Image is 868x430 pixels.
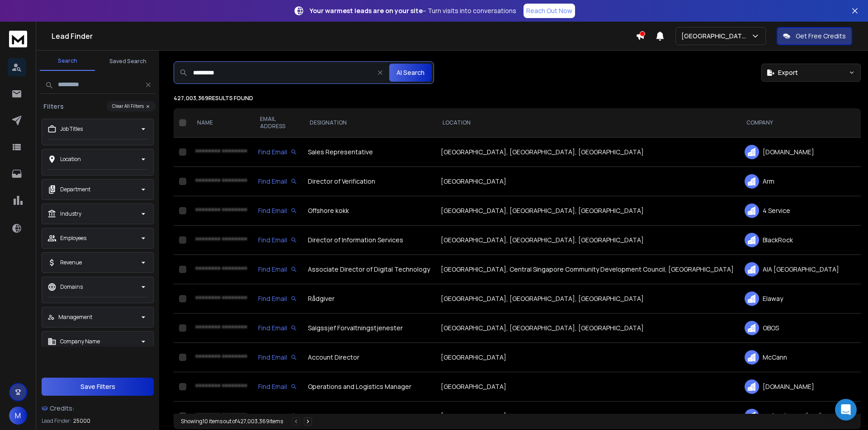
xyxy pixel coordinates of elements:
div: Find Email [258,177,297,186]
td: [GEOGRAPHIC_DATA], [GEOGRAPHIC_DATA], [GEOGRAPHIC_DATA] [435,284,739,314]
td: Director of Verification [302,167,435,196]
td: [GEOGRAPHIC_DATA] [435,167,739,196]
p: Job Titles [60,125,83,133]
td: Rådgiver [302,284,435,314]
p: Company Name [60,338,100,345]
td: [GEOGRAPHIC_DATA], Central Singapore Community Development Council, [GEOGRAPHIC_DATA] [435,255,739,284]
button: Search [40,52,95,71]
p: Domains [60,283,83,291]
th: DESIGNATION [302,108,435,138]
p: Lead Finder: [42,417,71,425]
a: Reach Out Now [524,4,575,18]
p: Get Free Credits [796,32,846,41]
th: EMAIL ADDRESS [253,108,302,138]
div: Find Email [258,206,297,215]
p: Location [60,156,81,163]
div: Find Email [258,324,297,333]
div: Find Email [258,412,297,421]
td: Sales Representative [302,138,435,167]
td: [GEOGRAPHIC_DATA], [GEOGRAPHIC_DATA], [GEOGRAPHIC_DATA] [435,226,739,255]
td: Offshore kokk [302,196,435,226]
a: Credits: [42,399,154,417]
p: 427,003,369 results found [174,95,861,102]
td: Operations and Logistics Manager [302,372,435,402]
button: M [9,407,27,425]
div: Find Email [258,382,297,391]
div: Find Email [258,265,297,274]
button: Save Filters [42,378,154,396]
p: Department [60,186,90,193]
button: AI Search [389,64,432,82]
td: Account Director [302,343,435,372]
td: Director of Information Services [302,226,435,255]
td: [GEOGRAPHIC_DATA], [GEOGRAPHIC_DATA], [GEOGRAPHIC_DATA] [435,138,739,167]
div: Find Email [258,148,297,157]
div: Find Email [258,353,297,362]
p: Employees [60,235,86,242]
td: [GEOGRAPHIC_DATA], [GEOGRAPHIC_DATA], [GEOGRAPHIC_DATA] [435,196,739,226]
p: – Turn visits into conversations [310,6,516,15]
strong: Your warmest leads are on your site [310,6,423,15]
th: NAME [190,108,253,138]
span: Export [778,68,798,77]
td: [GEOGRAPHIC_DATA] [435,372,739,402]
img: logo [9,31,27,47]
button: Get Free Credits [777,27,852,45]
div: Open Intercom Messenger [835,399,857,421]
th: LOCATION [435,108,739,138]
span: Credits: [50,404,75,413]
td: Salgssjef Forvaltningstjenester [302,314,435,343]
p: [GEOGRAPHIC_DATA] [681,32,751,41]
h1: Lead Finder [52,31,636,42]
button: Clear All Filters [107,101,156,111]
button: Saved Search [100,52,156,70]
p: Reach Out Now [526,6,572,15]
td: [GEOGRAPHIC_DATA] [435,343,739,372]
div: Showing 10 items out of 427,003,369 items [181,418,283,425]
td: [GEOGRAPHIC_DATA], [GEOGRAPHIC_DATA], [GEOGRAPHIC_DATA] [435,314,739,343]
p: Management [58,314,92,321]
p: Revenue [60,259,82,266]
p: Industry [60,210,81,217]
h3: Filters [40,102,67,111]
td: Associate Director of Digital Technology [302,255,435,284]
span: 25000 [73,417,90,425]
div: Find Email [258,294,297,303]
div: Find Email [258,236,297,245]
